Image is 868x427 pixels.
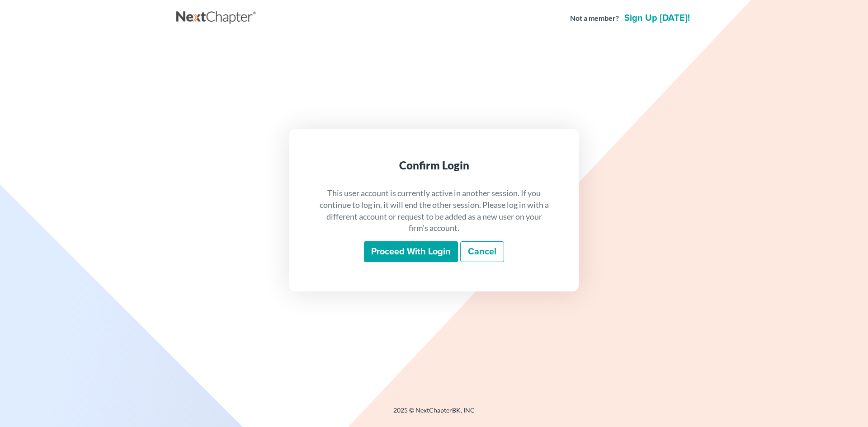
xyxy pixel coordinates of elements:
div: 2025 © NextChapterBK, INC [176,406,692,422]
p: This user account is currently active in another session. If you continue to log in, it will end ... [318,188,550,234]
strong: Not a member? [570,13,619,23]
div: Confirm Login [318,158,550,173]
a: Cancel [460,241,504,262]
a: Sign up [DATE]! [623,14,692,23]
input: Proceed with login [364,241,458,262]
